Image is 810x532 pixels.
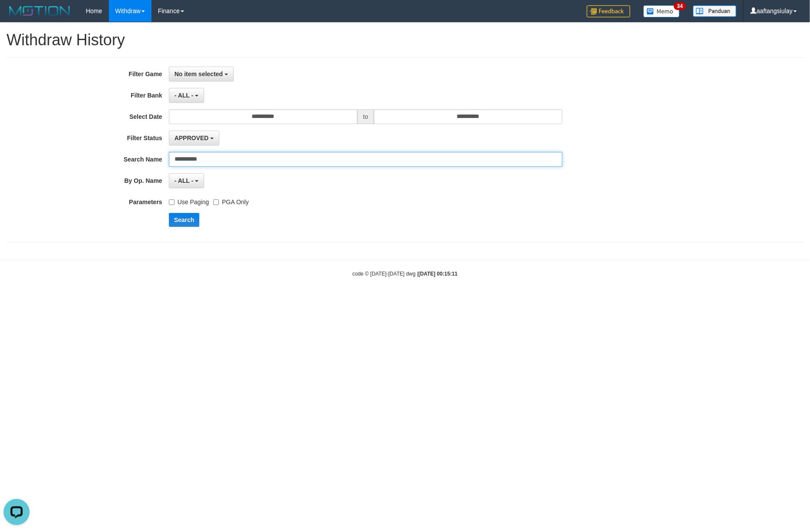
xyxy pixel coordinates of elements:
span: - ALL - [175,177,194,184]
small: code © [DATE]-[DATE] dwg | [353,271,458,277]
span: No item selected [175,71,223,77]
span: - ALL - [175,92,194,99]
label: Use Paging [169,195,209,206]
button: Open LiveChat chat widget [3,3,30,30]
label: PGA Only [213,195,249,206]
button: Search [169,213,200,227]
img: Feedback.jpg [587,5,630,17]
span: to [357,109,374,124]
input: PGA Only [213,199,219,205]
span: APPROVED [175,135,209,141]
input: Use Paging [169,199,175,205]
img: Button%20Memo.svg [643,5,680,17]
button: No item selected [169,67,234,81]
strong: [DATE] 00:15:11 [418,271,457,277]
h1: Withdraw History [7,31,803,49]
img: MOTION_logo.png [7,4,73,17]
button: - ALL - [169,88,204,103]
button: - ALL - [169,173,204,188]
span: 34 [674,2,686,10]
button: APPROVED [169,131,219,145]
img: panduan.png [693,5,736,17]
